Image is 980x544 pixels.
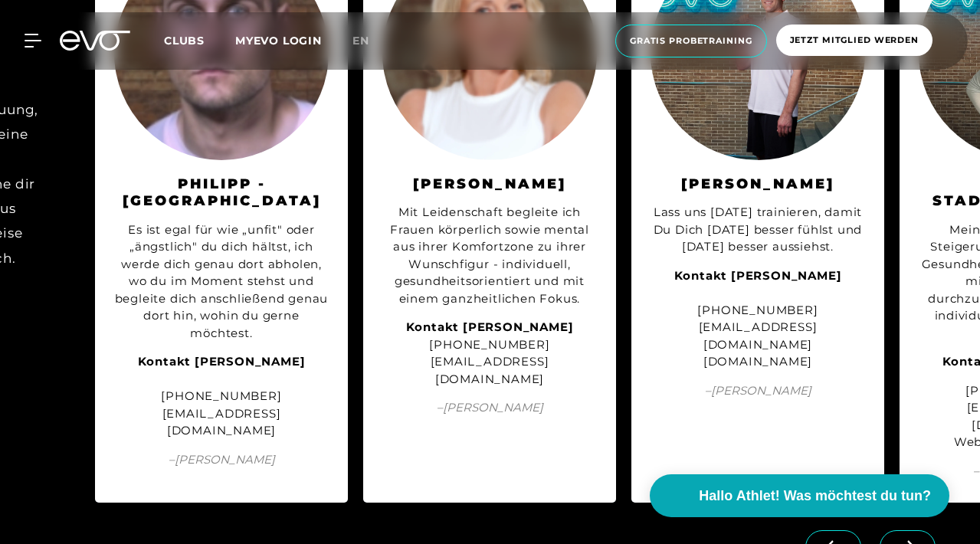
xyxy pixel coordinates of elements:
span: en [352,34,369,48]
div: Lass uns [DATE] trainieren, damit Du Dich [DATE] besser fühlst und [DATE] besser aussiehst. [651,204,865,256]
div: [PHONE_NUMBER] [EMAIL_ADDRESS][DOMAIN_NAME] [DOMAIN_NAME] [651,267,865,371]
strong: Kontakt [PERSON_NAME] [138,354,306,369]
a: Jetzt Mitglied werden [772,25,937,57]
h3: [PERSON_NAME] [651,175,865,193]
span: – [PERSON_NAME] [382,399,597,417]
h3: [PERSON_NAME] [382,175,597,193]
a: Clubs [164,33,235,48]
div: [PHONE_NUMBER] [EMAIL_ADDRESS][DOMAIN_NAME] [114,353,329,440]
span: Jetzt Mitglied werden [790,34,919,47]
a: en [352,32,388,50]
button: Hallo Athlet! Was möchtest du tun? [650,474,949,517]
div: Es ist egal für wie „unfit" oder „ängstlich" du dich hältst, ich werde dich genau dort abholen, w... [114,221,329,342]
span: Gratis Probetraining [630,34,752,48]
div: [PHONE_NUMBER] [EMAIL_ADDRESS][DOMAIN_NAME] [382,319,597,388]
h3: Philipp - [GEOGRAPHIC_DATA] [114,175,329,210]
span: – [PERSON_NAME] [651,382,865,400]
span: – [PERSON_NAME] [114,451,329,469]
strong: Kontakt [PERSON_NAME] [406,320,574,334]
span: Hallo Athlet! Was möchtest du tun? [699,486,931,506]
a: Gratis Probetraining [611,25,772,57]
span: Clubs [164,34,205,48]
a: MYEVO LOGIN [235,34,322,48]
strong: Kontakt [PERSON_NAME] [674,268,842,283]
div: Mit Leidenschaft begleite ich Frauen körperlich sowie mental aus ihrer Komfortzone zu ihrer Wunsc... [382,204,597,307]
